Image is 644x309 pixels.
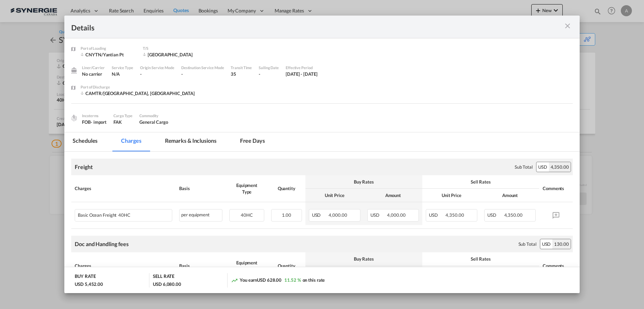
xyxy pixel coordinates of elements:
[143,45,198,51] div: T/S
[539,252,573,279] th: Comments
[75,273,95,281] div: BUY RATE
[71,22,523,31] div: Details
[364,266,422,280] th: Amount
[64,132,106,151] md-tab-item: Schedules
[112,71,120,77] span: N/A
[284,277,301,283] span: 11.52 %
[112,65,133,71] div: Service Type
[504,212,523,218] span: 4,350.00
[518,241,536,247] div: Sub Total
[271,185,302,191] div: Quantity
[445,212,464,218] span: 4,350.00
[231,65,252,71] div: Transit Time
[429,212,445,218] span: USD
[229,260,264,272] div: Equipment Type
[309,256,419,262] div: Buy Rates
[153,281,181,287] div: USD 6,080.00
[117,213,130,218] span: 40HC
[113,119,132,125] div: FAK
[387,212,405,218] span: 4,000.00
[481,189,539,202] th: Amount
[271,263,302,269] div: Quantity
[82,65,105,71] div: Liner/Carrier
[82,71,105,77] div: No carrier
[113,113,132,119] div: Cargo Type
[549,162,571,172] div: 4,350.00
[75,163,92,171] div: Freight
[64,132,280,151] md-pagination-wrapper: Use the left and right arrow keys to navigate between tabs
[241,212,253,218] span: 40HC
[563,22,572,30] md-icon: icon-close m-3 fg-AAA8AD cursor
[75,240,129,248] div: Doc and Handling fees
[422,266,481,280] th: Unit Price
[540,239,553,249] div: USD
[64,16,580,293] md-dialog: Port of ...
[231,277,325,284] div: You earn on this rate
[70,114,78,122] img: cargo.png
[552,239,570,249] div: 130.00
[305,189,364,202] th: Unit Price
[481,266,539,280] th: Amount
[181,65,224,71] div: Destination Service Mode
[305,266,364,280] th: Unit Price
[329,212,347,218] span: 4,000.00
[364,189,422,202] th: Amount
[422,189,481,202] th: Unit Price
[81,90,195,96] div: CAMTR/Montreal, QC
[78,209,146,218] div: Basic Ocean Freight
[282,212,291,218] span: 1.00
[91,119,107,125] div: - import
[536,162,549,172] div: USD
[426,256,536,262] div: Sell Rates
[140,71,174,77] div: -
[75,263,172,269] div: Charges
[257,277,282,283] span: USD 628.00
[140,65,174,71] div: Origin Service Mode
[231,277,238,284] md-icon: icon-trending-up
[179,209,222,222] div: per equipment
[81,45,136,51] div: Port of Loading
[157,132,225,151] md-tab-item: Remarks & Inclusions
[487,212,503,218] span: USD
[82,113,107,119] div: Incoterms
[179,185,222,191] div: Basis
[81,84,195,90] div: Port of Discharge
[539,175,573,202] th: Comments
[181,71,224,77] div: -
[286,71,318,77] div: 29 Apr 2025 - 31 May 2025
[139,119,168,125] span: General Cargo
[113,132,149,151] md-tab-item: Charges
[229,182,264,195] div: Equipment Type
[232,132,273,151] md-tab-item: Free days
[259,71,279,77] div: -
[312,212,328,218] span: USD
[259,65,279,71] div: Sailing Date
[286,65,318,71] div: Effective Period
[75,281,103,287] div: USD 5,452.00
[82,119,107,125] div: FOB
[231,71,252,77] div: 35
[75,185,172,191] div: Charges
[81,51,136,58] div: CNYTN/Yantian Pt
[370,212,386,218] span: USD
[426,179,536,185] div: Sell Rates
[139,113,168,119] div: Commodity
[309,179,419,185] div: Buy Rates
[143,51,198,58] div: Vancouver
[515,164,533,170] div: Sub Total
[179,263,222,269] div: Basis
[153,273,174,281] div: SELL RATE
